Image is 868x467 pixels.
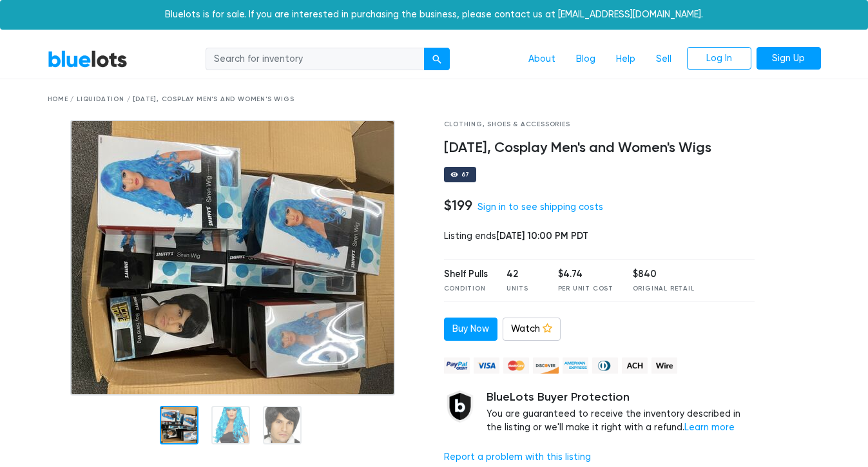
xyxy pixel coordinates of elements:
div: You are guaranteed to receive the inventory described in the listing or we'll make it right with ... [487,390,755,435]
a: About [518,47,566,71]
a: Sign in to see shipping costs [477,202,603,213]
a: Log In [687,47,751,70]
a: BlueLots [48,50,128,68]
a: Buy Now [444,318,497,341]
div: Listing ends [444,229,755,243]
div: Original Retail [633,284,695,294]
div: 67 [461,171,470,178]
a: Blog [566,47,606,71]
img: diners_club-c48f30131b33b1bb0e5d0e2dbd43a8bea4cb12cb2961413e2f4250e06c020426.png [592,357,618,374]
div: Condition [444,284,488,294]
a: Watch [503,318,561,341]
div: Home / Liquidation / [DATE], Cosplay Men's and Women's Wigs [48,95,821,104]
h5: BlueLots Buyer Protection [487,390,755,405]
img: buyer_protection_shield-3b65640a83011c7d3ede35a8e5a80bfdfaa6a97447f0071c1475b91a4b0b3d01.png [444,390,476,423]
img: american_express-ae2a9f97a040b4b41f6397f7637041a5861d5f99d0716c09922aba4e24c8547d.png [563,357,588,374]
div: 42 [506,267,539,281]
a: Help [606,47,646,71]
img: ach-b7992fed28a4f97f893c574229be66187b9afb3f1a8d16a4691d3d3140a8ab00.png [622,357,648,374]
div: Shelf Pulls [444,267,488,281]
h4: $199 [444,197,472,214]
a: Sell [646,47,682,71]
h4: [DATE], Cosplay Men's and Women's Wigs [444,140,755,157]
div: Clothing, Shoes & Accessories [444,120,755,129]
img: paypal_credit-80455e56f6e1299e8d57f40c0dcee7b8cd4ae79b9eccbfc37e2480457ba36de9.png [444,357,470,374]
img: discover-82be18ecfda2d062aad2762c1ca80e2d36a4073d45c9e0ffae68cd515fbd3d32.png [533,357,559,374]
img: mastercard-42073d1d8d11d6635de4c079ffdb20a4f30a903dc55d1612383a1b395dd17f39.png [503,357,529,374]
div: $4.74 [558,267,613,281]
div: Per Unit Cost [558,284,613,294]
input: Search for inventory [206,48,425,71]
img: 2f81454a-02c8-4fc9-a328-4565e9c8856a-1727902754.jpeg [70,120,395,396]
a: Sign Up [757,47,821,70]
img: wire-908396882fe19aaaffefbd8e17b12f2f29708bd78693273c0e28e3a24408487f.png [651,357,677,374]
div: $840 [633,267,695,281]
a: Report a problem with this listing [444,452,591,462]
span: [DATE] 10:00 PM PDT [496,230,588,242]
img: visa-79caf175f036a155110d1892330093d4c38f53c55c9ec9e2c3a54a56571784bb.png [474,357,499,374]
a: Learn more [684,422,735,433]
div: Units [506,284,539,294]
